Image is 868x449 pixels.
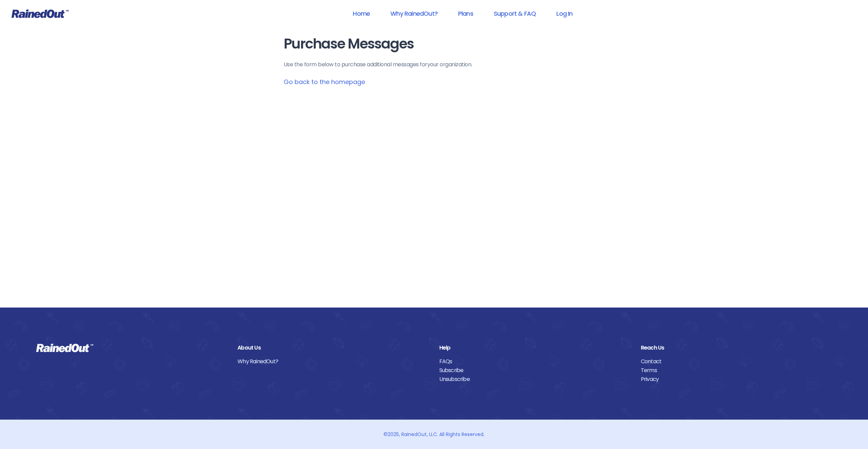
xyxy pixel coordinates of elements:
a: Why RainedOut? [237,357,429,366]
a: FAQs [439,357,631,366]
a: Contact [641,357,832,366]
a: Home [344,6,379,21]
a: Privacy [641,375,832,384]
a: Subscribe [439,366,631,375]
h1: Purchase Messages [284,36,585,52]
div: Reach Us [641,343,832,352]
a: Terms [641,366,832,375]
a: Support & FAQ [485,6,545,21]
a: Unsubscribe [439,375,631,384]
p: Use the form below to purchase additional messages for your organization . [284,60,585,69]
div: About Us [237,343,429,352]
a: Log In [547,6,581,21]
a: Go back to the homepage [284,78,365,86]
a: Why RainedOut? [381,6,446,21]
a: Plans [449,6,482,21]
div: Help [439,343,631,352]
